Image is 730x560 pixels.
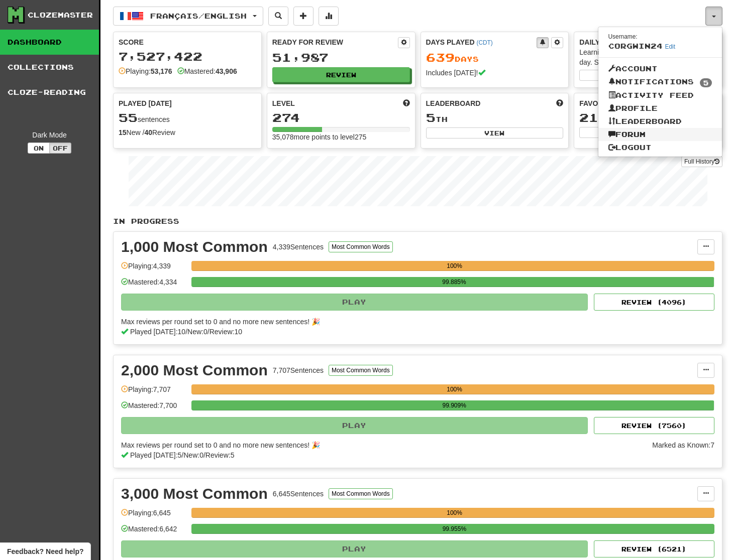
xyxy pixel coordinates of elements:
[608,33,638,40] small: Username:
[598,102,722,115] a: Profile
[598,141,722,154] a: Logout
[598,115,722,128] a: Leaderboard
[608,42,663,50] span: corgwin24
[598,75,722,89] a: Notifications5
[598,128,722,141] a: Forum
[665,43,676,50] a: Edit
[7,546,83,556] span: Open feedback widget
[598,62,722,75] a: Account
[700,78,712,87] span: 5
[598,89,722,102] a: Activity Feed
